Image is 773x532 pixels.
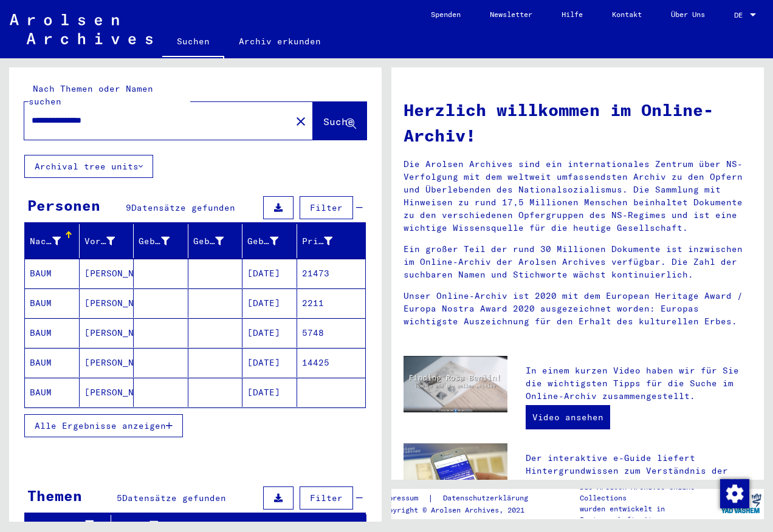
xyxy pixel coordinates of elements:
img: yv_logo.png [718,488,764,519]
mat-header-cell: Prisoner # [297,224,366,258]
div: Geburtsdatum [247,231,297,251]
span: Datensätze gefunden [122,493,226,503]
span: Suche [323,115,354,128]
mat-cell: BAUM [25,378,80,407]
div: Geburtsdatum [247,235,278,248]
img: Arolsen_neg.svg [10,14,153,44]
a: Suchen [162,27,224,58]
mat-cell: BAUM [25,259,80,288]
div: Nachname [30,235,61,248]
div: Geburt‏ [193,235,224,248]
div: | [380,492,543,505]
mat-cell: 21473 [297,259,366,288]
a: Datenschutzerklärung [433,492,543,505]
mat-cell: [DATE] [242,288,297,318]
div: Geburtsname [139,235,170,248]
mat-cell: 2211 [297,288,366,318]
a: Video ansehen [526,405,610,429]
div: Personen [27,194,100,216]
mat-header-cell: Geburt‏ [188,224,243,258]
div: Prisoner # [302,231,351,251]
p: Unser Online-Archiv ist 2020 mit dem European Heritage Award / Europa Nostra Award 2020 ausgezeic... [404,290,752,328]
span: Alle Ergebnisse anzeigen [35,420,166,431]
p: Der interaktive e-Guide liefert Hintergrundwissen zum Verständnis der Dokumente. Sie finden viele... [526,452,752,528]
mat-icon: close [294,114,308,129]
span: Filter [310,493,343,503]
p: Copyright © Arolsen Archives, 2021 [380,505,543,516]
mat-label: Nach Themen oder Namen suchen [29,83,153,107]
div: Vorname [84,231,134,251]
a: Archiv erkunden [224,27,335,56]
mat-cell: [PERSON_NAME] [80,318,134,347]
div: Signature [30,519,95,531]
span: Filter [310,202,343,213]
mat-cell: [DATE] [242,348,297,377]
mat-header-cell: Geburtsname [134,224,188,258]
div: Geburtsname [139,231,188,251]
p: wurden entwickelt in Partnerschaft mit [580,503,717,525]
div: Nachname [30,231,79,251]
span: 5 [117,493,122,503]
div: Geburt‏ [193,231,242,251]
div: Themen [27,485,82,506]
mat-cell: BAUM [25,318,80,347]
mat-cell: BAUM [25,348,80,377]
span: Datensätze gefunden [131,202,235,213]
span: DE [734,11,747,19]
img: eguide.jpg [404,443,507,513]
button: Clear [289,109,313,133]
a: Impressum [380,492,428,505]
div: Prisoner # [302,235,333,248]
mat-cell: [DATE] [242,259,297,288]
mat-cell: [DATE] [242,318,297,347]
button: Filter [300,486,353,510]
button: Archival tree units [24,155,153,178]
mat-cell: 14425 [297,348,366,377]
div: Vorname [84,235,115,248]
button: Alle Ergebnisse anzeigen [24,414,183,437]
mat-header-cell: Nachname [25,224,80,258]
p: Die Arolsen Archives Online-Collections [580,482,717,503]
p: Ein großer Teil der rund 30 Millionen Dokumente ist inzwischen im Online-Archiv der Arolsen Archi... [404,243,752,281]
mat-cell: 5748 [297,318,366,347]
div: Titel [116,519,336,532]
mat-cell: [PERSON_NAME] [80,348,134,377]
mat-cell: [DATE] [242,378,297,407]
mat-cell: [PERSON_NAME] [80,288,134,318]
p: In einem kurzen Video haben wir für Sie die wichtigsten Tipps für die Suche im Online-Archiv zusa... [526,364,752,403]
h1: Herzlich willkommen im Online-Archiv! [404,97,752,148]
img: Zustimmung ändern [720,479,749,508]
img: video.jpg [404,356,507,412]
button: Suche [313,102,366,140]
mat-header-cell: Vorname [80,224,134,258]
mat-cell: [PERSON_NAME] [80,378,134,407]
button: Filter [300,196,353,219]
mat-cell: BAUM [25,288,80,318]
span: 9 [126,202,131,213]
mat-cell: [PERSON_NAME] [80,259,134,288]
p: Die Arolsen Archives sind ein internationales Zentrum über NS-Verfolgung mit dem weltweit umfasse... [404,158,752,234]
mat-header-cell: Geburtsdatum [242,224,297,258]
